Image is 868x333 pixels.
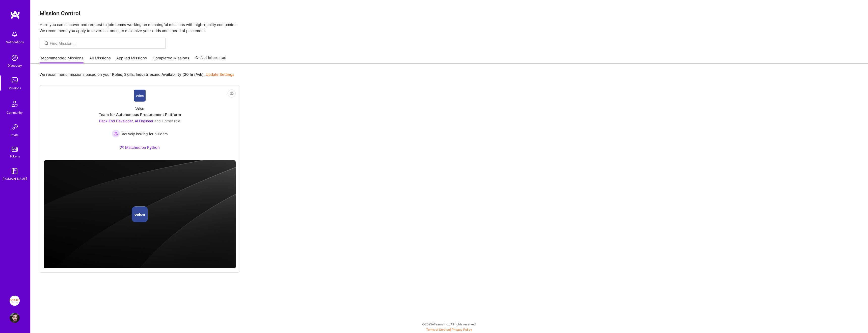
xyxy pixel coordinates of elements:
[154,119,180,123] span: and 1 other role
[112,130,120,138] img: Actively looking for builders
[50,41,162,46] input: Find Mission...
[122,131,168,136] span: Actively looking for builders
[10,166,20,176] img: guide book
[132,206,148,222] img: Company logo
[8,63,22,68] div: Discovery
[112,72,122,77] b: Roles
[10,10,20,19] img: logo
[40,10,859,16] h3: Mission Control
[426,328,450,331] a: Terms of Service
[10,53,20,63] img: discovery
[10,313,20,323] img: User Avatar
[10,29,20,39] img: bell
[10,154,20,159] div: Tokens
[195,55,226,64] a: Not Interested
[11,132,19,138] div: Invite
[120,145,160,150] div: Matched on Python
[12,147,18,152] img: tokens
[6,39,24,45] div: Notifications
[452,328,472,331] a: Privacy Policy
[44,160,236,269] img: cover
[10,296,20,306] img: Insight Partners: Data & AI - Sourcing
[44,40,49,46] i: icon SearchGrey
[230,91,234,96] i: icon EyeClosed
[9,85,21,91] div: Missions
[99,119,153,123] span: Back-End Developer, AI Engineer
[116,55,147,64] a: Applied Missions
[136,72,154,77] b: Industries
[10,75,20,85] img: teamwork
[40,72,234,77] p: We recommend missions based on your , , and .
[40,22,859,34] p: Here you can discover and request to join teams working on meaningful missions with high-quality ...
[206,72,234,77] a: Update Settings
[30,318,868,330] div: © 2025 ATeams Inc., All rights reserved.
[44,89,236,156] a: Company LogoVelonTeam for Autonomous Procurement PlatformBack-End Developer, AI Engineer and 1 ot...
[120,145,124,149] img: Ateam Purple Icon
[135,106,144,111] div: Velon
[426,328,472,331] span: |
[7,110,23,115] div: Community
[8,313,21,323] a: User Avatar
[8,296,21,306] a: Insight Partners: Data & AI - Sourcing
[10,122,20,132] img: Invite
[134,89,146,102] img: Company Logo
[9,98,21,110] img: Community
[89,55,111,64] a: All Missions
[153,55,189,64] a: Completed Missions
[161,72,204,77] b: Availability (20 hrs/wk)
[99,112,181,117] div: Team for Autonomous Procurement Platform
[40,55,84,64] a: Recommended Missions
[3,176,27,181] div: [DOMAIN_NAME]
[124,72,134,77] b: Skills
